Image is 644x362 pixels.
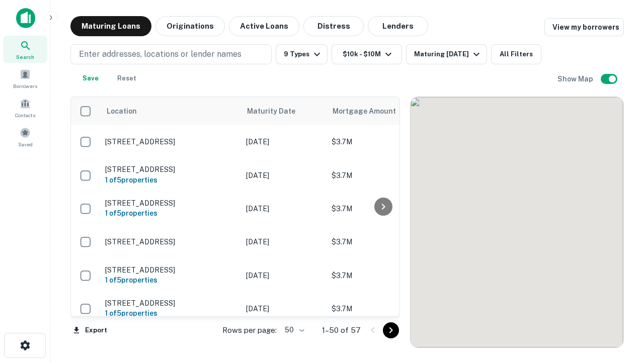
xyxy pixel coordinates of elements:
[70,323,110,338] button: Export
[332,270,432,281] p: $3.7M
[100,97,241,125] th: Location
[332,44,402,64] button: $10k - $10M
[3,123,47,150] a: Saved
[333,105,409,117] span: Mortgage Amount
[246,203,321,214] p: [DATE]
[79,48,242,60] p: Enter addresses, locations or lender names
[383,322,399,338] button: Go to next page
[368,16,428,36] button: Lenders
[74,68,107,88] button: Save your search to get updates of matches that match your search criteria.
[105,199,236,208] p: [STREET_ADDRESS]
[594,249,644,298] iframe: Chat Widget
[246,136,321,147] p: [DATE]
[332,203,432,214] p: $3.7M
[544,18,624,36] a: View my borrowers
[332,303,432,314] p: $3.7M
[105,299,236,308] p: [STREET_ADDRESS]
[105,265,236,275] p: [STREET_ADDRESS]
[491,44,541,64] button: All Filters
[222,324,277,336] p: Rows per page:
[105,174,236,186] h6: 1 of 5 properties
[16,8,35,28] img: capitalize-icon.png
[229,16,299,36] button: Active Loans
[241,97,327,125] th: Maturity Date
[70,44,272,64] button: Enter addresses, locations or lender names
[105,137,236,146] p: [STREET_ADDRESS]
[246,236,321,247] p: [DATE]
[276,44,328,64] button: 9 Types
[246,303,321,314] p: [DATE]
[105,208,236,219] h6: 1 of 5 properties
[414,48,482,60] div: Maturing [DATE]
[327,97,437,125] th: Mortgage Amount
[406,44,487,64] button: Maturing [DATE]
[246,270,321,281] p: [DATE]
[332,236,432,247] p: $3.7M
[3,65,47,92] a: Borrowers
[3,94,47,121] a: Contacts
[105,308,236,319] h6: 1 of 5 properties
[106,105,137,117] span: Location
[13,82,37,90] span: Borrowers
[18,140,33,148] span: Saved
[15,111,35,119] span: Contacts
[111,68,143,88] button: Reset
[155,16,225,36] button: Originations
[411,97,623,347] div: 0 0
[105,275,236,286] h6: 1 of 5 properties
[105,237,236,246] p: [STREET_ADDRESS]
[3,36,47,63] a: Search
[281,323,306,337] div: 50
[70,16,151,36] button: Maturing Loans
[246,170,321,181] p: [DATE]
[16,53,34,61] span: Search
[332,136,432,147] p: $3.7M
[247,105,308,117] span: Maturity Date
[557,73,595,84] h6: Show Map
[303,16,364,36] button: Distress
[322,324,361,336] p: 1–50 of 57
[105,165,236,174] p: [STREET_ADDRESS]
[332,170,432,181] p: $3.7M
